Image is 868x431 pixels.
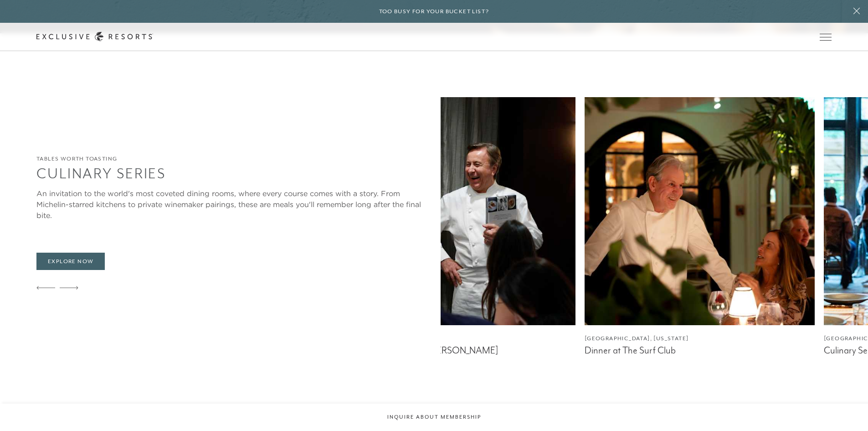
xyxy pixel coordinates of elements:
[36,155,431,163] h6: Tables Worth Toasting
[345,334,575,343] figcaption: [US_STATE], [US_STATE]
[36,188,431,221] div: An invitation to the world's most coveted dining rooms, where every course comes with a story. Fr...
[585,345,815,356] figcaption: Dinner at The Surf Club
[820,34,832,40] button: Open navigation
[36,253,105,270] a: Explore Now
[585,334,815,343] figcaption: [GEOGRAPHIC_DATA], [US_STATE]
[826,389,868,431] iframe: Qualified Messenger
[345,345,575,356] figcaption: An Evening with Chef [PERSON_NAME]
[379,7,489,16] h6: Too busy for your bucket list?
